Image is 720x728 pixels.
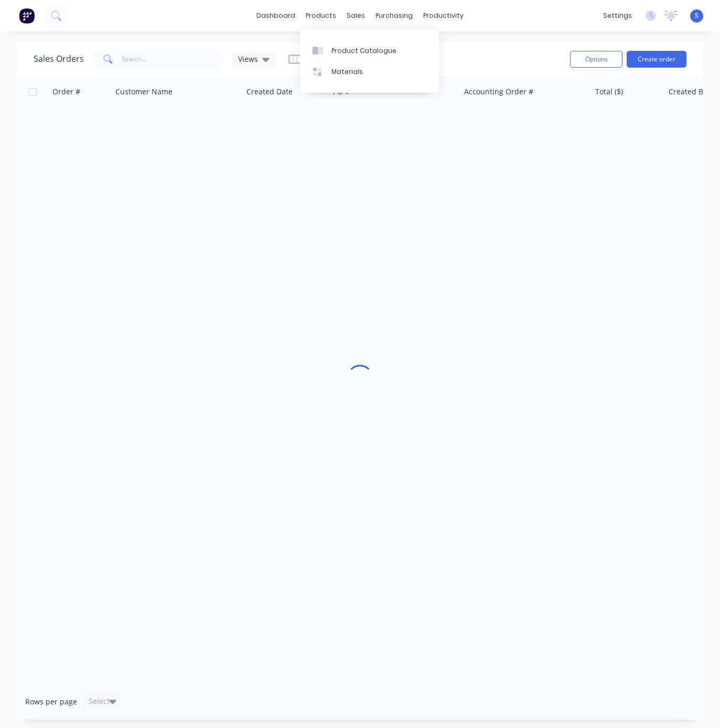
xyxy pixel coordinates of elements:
div: Customer Name [115,86,173,97]
div: Materials [331,67,363,77]
div: Created By [669,86,707,97]
div: purchasing [370,8,418,24]
div: sales [341,8,370,24]
h1: Sales Orders [34,54,84,64]
div: Product Catalogue [331,46,396,56]
a: Product Catalogue [300,40,439,61]
span: S [695,11,698,20]
a: dashboard [251,8,300,24]
button: Options [570,51,622,68]
div: Order # [52,86,80,97]
a: Materials [300,61,439,82]
div: products [300,8,341,24]
div: settings [598,8,637,24]
div: Created Date [246,86,293,97]
img: Factory [19,8,35,24]
span: Rows per page [25,697,77,707]
input: Search... [122,49,224,70]
div: Select... [89,696,116,707]
div: Total ($) [595,86,623,97]
div: Accounting Order # [464,86,533,97]
div: productivity [418,8,469,24]
span: Views [238,53,258,64]
button: Create order [627,51,686,68]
